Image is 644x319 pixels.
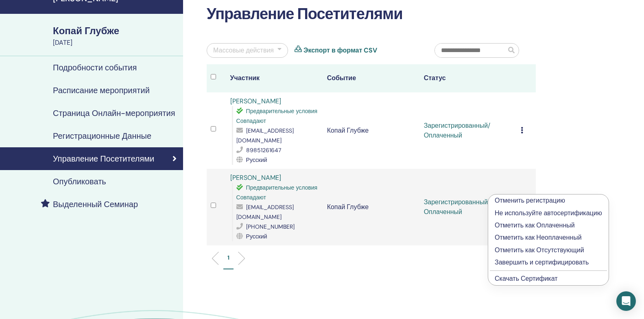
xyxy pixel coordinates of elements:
ya-tr-span: [EMAIL_ADDRESS][DOMAIN_NAME] [236,127,294,144]
a: Экспорт в формат CSV [303,46,377,55]
ya-tr-span: [EMAIL_ADDRESS][DOMAIN_NAME] [236,203,294,221]
p: 1 [227,253,229,262]
a: Скачать Сертификат [495,274,558,283]
ya-tr-span: Копай Глубже [327,126,369,135]
ya-tr-span: Не используйте автосертификацию [495,209,602,217]
span: 89851261647 [246,146,281,154]
ya-tr-span: Отменить регистрацию [495,196,565,205]
ya-tr-span: Расписание мероприятий [53,85,150,96]
a: Копай Глубже[DATE] [48,24,183,48]
ya-tr-span: Управление Посетителями [207,4,403,24]
ya-tr-span: Отметить как Оплаченный [495,221,575,229]
ya-tr-span: Событие [327,74,356,82]
ya-tr-span: Отметить как Неоплаченный [495,233,582,242]
td: Копай Глубже [323,169,420,245]
ya-tr-span: Копай Глубже [53,24,119,37]
ya-tr-span: Регистрационные Данные [53,131,151,141]
ya-tr-span: Подробности события [53,62,137,73]
ya-tr-span: Завершить и сертифицировать [495,258,589,267]
div: Откройте Интерком-Мессенджер [616,291,636,311]
ya-tr-span: Управление Посетителями [53,153,154,164]
ya-tr-span: Отметить как Отсутствующий [495,246,584,254]
a: [PERSON_NAME] [230,97,281,105]
span: [PHONE_NUMBER] [246,223,295,230]
ya-tr-span: Массовые действия [213,46,274,55]
span: Предварительные условия Совпадают [236,184,318,201]
ya-tr-span: Русский [246,156,267,164]
a: [PERSON_NAME] [230,173,281,182]
ya-tr-span: Предварительные условия Совпадают [236,107,318,125]
ya-tr-span: Экспорт в формат CSV [303,46,377,55]
ya-tr-span: Участник [230,74,260,82]
ya-tr-span: Статус [424,74,446,82]
ya-tr-span: Выделенный Семинар [53,199,138,210]
span: Русский [246,233,267,240]
ya-tr-span: [DATE] [53,38,72,47]
ya-tr-span: Страница Онлайн-мероприятия [53,108,175,118]
ya-tr-span: Опубликовать [53,176,106,187]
